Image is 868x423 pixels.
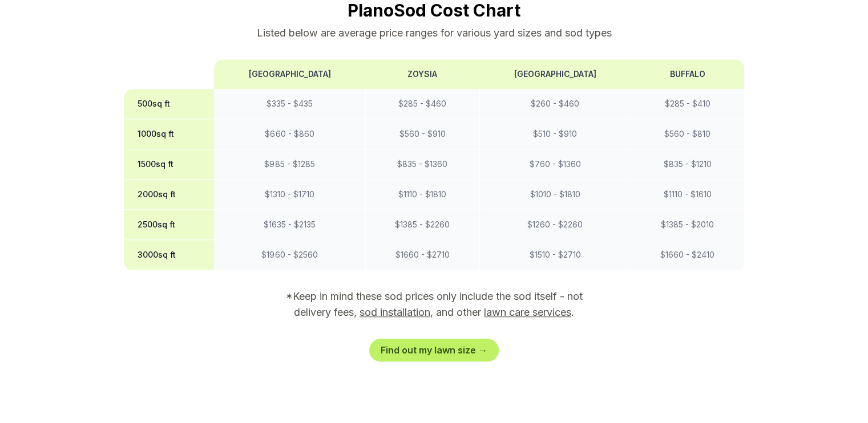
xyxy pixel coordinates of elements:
[214,89,365,119] td: $ 335 - $ 435
[124,89,215,119] th: 500 sq ft
[479,149,631,180] td: $ 760 - $ 1360
[124,240,215,270] th: 3000 sq ft
[631,59,744,89] th: Buffalo
[214,119,365,149] td: $ 660 - $ 860
[365,149,479,180] td: $ 835 - $ 1360
[479,210,631,240] td: $ 1260 - $ 2260
[365,89,479,119] td: $ 285 - $ 460
[479,240,631,270] td: $ 1510 - $ 2710
[369,339,499,361] a: Find out my lawn size →
[365,59,479,89] th: Zoysia
[124,210,215,240] th: 2500 sq ft
[631,240,744,270] td: $ 1660 - $ 2410
[124,180,215,210] th: 2000 sq ft
[479,180,631,210] td: $ 1010 - $ 1810
[365,210,479,240] td: $ 1385 - $ 2260
[124,25,745,41] p: Listed below are average price ranges for various yard sizes and sod types
[214,149,365,180] td: $ 985 - $ 1285
[214,210,365,240] td: $ 1635 - $ 2135
[484,306,571,318] a: lawn care services
[124,119,215,149] th: 1000 sq ft
[479,59,631,89] th: [GEOGRAPHIC_DATA]
[631,89,744,119] td: $ 285 - $ 410
[270,288,599,320] p: *Keep in mind these sod prices only include the sod itself - not delivery fees, , and other .
[631,210,744,240] td: $ 1385 - $ 2010
[631,180,744,210] td: $ 1110 - $ 1610
[365,119,479,149] td: $ 560 - $ 910
[365,180,479,210] td: $ 1110 - $ 1810
[124,149,215,180] th: 1500 sq ft
[479,119,631,149] td: $ 510 - $ 910
[214,240,365,270] td: $ 1960 - $ 2560
[365,240,479,270] td: $ 1660 - $ 2710
[214,180,365,210] td: $ 1310 - $ 1710
[631,119,744,149] td: $ 560 - $ 810
[479,89,631,119] td: $ 260 - $ 460
[631,149,744,180] td: $ 835 - $ 1210
[214,59,365,89] th: [GEOGRAPHIC_DATA]
[360,306,430,318] a: sod installation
